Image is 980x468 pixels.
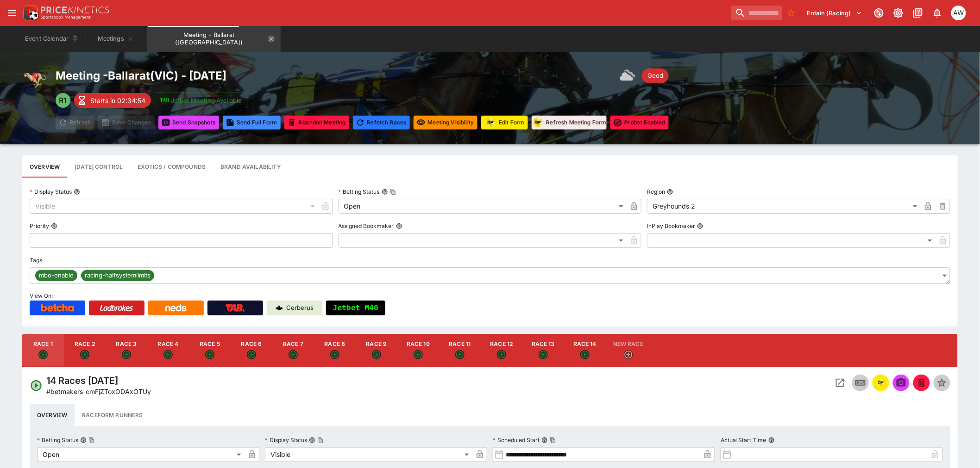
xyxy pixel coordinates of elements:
[41,15,91,19] img: Sportsbook Management
[147,334,189,367] button: Race 4
[564,334,606,367] button: Race 14
[497,350,506,359] svg: Open
[397,334,439,367] button: Race 10
[721,436,766,444] p: Actual Start Time
[532,116,607,129] button: Refresh Meeting Form
[390,189,396,195] button: Copy To Clipboard
[30,199,318,214] div: Visible
[768,437,775,443] button: Actual Start Time
[852,375,869,391] button: Inplay
[130,155,213,178] button: View and edit meeting dividends and compounds.
[226,304,245,312] img: TabNZ
[481,334,522,367] button: Race 12
[580,350,590,359] svg: Open
[284,116,349,129] button: Mark all events in meeting as closed and abandoned.
[317,437,324,443] button: Copy To Clipboard
[30,188,72,196] p: Display Status
[873,375,889,391] button: racingform
[165,304,186,312] img: Neds
[309,437,315,443] button: Display StatusCopy To Clipboard
[802,6,868,20] button: Select Tenant
[81,271,154,280] span: racing-halfsystemlimits
[934,375,950,391] button: Set Featured Event
[929,5,946,21] button: Notifications
[205,350,214,359] svg: Open
[382,189,388,195] button: Betting StatusCopy To Clipboard
[481,116,528,129] button: Update RacingForm for all races in this meeting
[189,334,231,367] button: Race 5
[86,26,145,52] button: Meetings
[784,6,799,20] button: No Bookmarks
[30,404,950,426] div: basic tabs example
[247,350,256,359] svg: Open
[642,71,669,80] span: Good
[353,116,410,129] button: Refetching all race data will discard any changes you have made and reload the latest race data f...
[531,117,544,128] img: racingform.png
[832,375,848,391] button: Open Event
[88,437,95,443] button: Copy To Clipboard
[890,5,907,21] button: Toggle light/dark mode
[372,350,381,359] svg: Open
[484,117,497,128] img: racingform.png
[100,304,133,312] img: Ladbrokes
[276,304,283,312] img: Cerberus
[396,223,402,229] button: Assigned Bookmaker
[41,304,74,312] img: Betcha
[455,350,465,359] svg: Open
[414,350,423,359] svg: Open
[531,116,544,129] div: racingform
[75,404,150,426] button: Raceform Runners
[30,222,49,230] p: Priority
[22,334,64,367] button: Race 1
[80,350,89,359] svg: Open
[339,199,627,214] div: Open
[147,26,281,52] button: Meeting - Ballarat (AUS)
[610,116,669,129] button: Toggle ProBet for every event in this meeting
[4,5,20,21] button: open drawer
[949,3,969,23] button: Amanda Whitta
[606,334,651,367] button: New Race
[74,189,80,195] button: Display Status
[414,116,477,129] button: Set all events in meeting to specified visibility
[647,222,695,230] p: InPlay Bookmaker
[19,26,84,52] button: Event Calendar
[265,447,472,462] div: Visible
[875,377,886,388] div: racingform
[314,334,356,367] button: Race 8
[37,436,78,444] p: Betting Status
[56,68,226,83] h2: Meeting - Ballarat ( VIC ) - [DATE]
[913,377,930,387] span: Mark an event as closed and abandoned.
[541,437,548,443] button: Scheduled StartCopy To Clipboard
[22,155,67,178] button: Base meeting details
[231,334,272,367] button: Race 6
[80,437,87,443] button: Betting StatusCopy To Clipboard
[67,155,130,178] button: Configure each race specific details at once
[213,155,289,178] button: Configure brand availability for the meeting
[522,334,564,367] button: Race 13
[158,116,219,129] button: Send Snapshots
[910,5,926,21] button: Documentation
[35,271,77,280] span: mbo-enable
[37,447,245,462] div: Open
[46,375,151,387] h4: 14 Races [DATE]
[647,188,665,196] p: Region
[493,436,540,444] p: Scheduled Start
[287,303,314,313] p: Cerberus
[642,68,669,83] div: Track Condition: Good
[30,256,42,264] p: Tags
[265,436,307,444] p: Display Status
[64,334,106,367] button: Race 2
[356,334,397,367] button: Race 9
[339,222,394,230] p: Assigned Bookmaker
[122,350,131,359] svg: Open
[550,437,556,443] button: Copy To Clipboard
[22,67,48,92] img: greyhound_racing.png
[90,96,145,105] p: Starts in 02:34:54
[620,67,638,85] img: overcast.png
[326,301,385,315] button: Jetbet M40
[163,350,173,359] svg: Open
[620,67,638,85] div: Weather: OCAST
[647,199,921,214] div: Greyhounds 2
[439,334,481,367] button: Race 11
[30,404,75,426] button: Overview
